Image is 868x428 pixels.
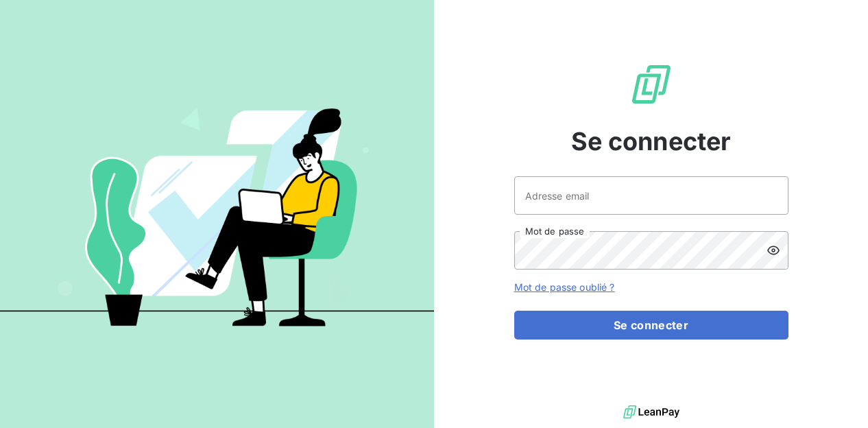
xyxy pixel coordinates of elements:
img: logo [623,402,679,423]
input: placeholder [514,176,788,215]
a: Mot de passe oublié ? [514,281,615,293]
img: Logo LeanPay [629,62,673,106]
span: Se connecter [571,123,732,160]
button: Se connecter [514,311,788,340]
